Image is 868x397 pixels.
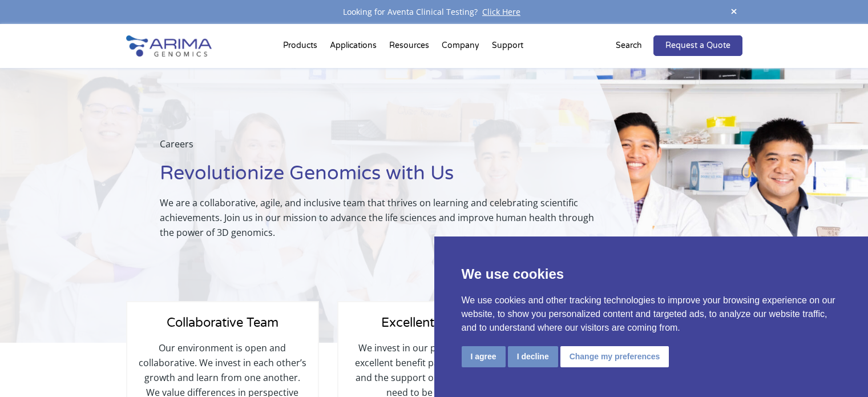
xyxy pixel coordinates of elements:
[160,195,611,240] p: We are a collaborative, agile, and inclusive team that thrives on learning and celebrating scient...
[653,35,742,56] a: Request a Quote
[160,161,611,195] h1: Revolutionize Genomics with Us
[126,35,212,57] img: Arima-Genomics-logo
[167,315,278,330] span: Collaborative Team
[462,346,506,367] button: I agree
[560,346,669,367] button: Change my preferences
[478,6,525,17] a: Click Here
[462,264,841,284] p: We use cookies
[462,294,841,335] p: We use cookies and other tracking technologies to improve your browsing experience on our website...
[381,315,486,330] span: Excellent Benefits
[616,38,642,53] p: Search
[160,137,611,161] p: Careers
[126,5,742,19] div: Looking for Aventa Clinical Testing?
[508,346,558,367] button: I decline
